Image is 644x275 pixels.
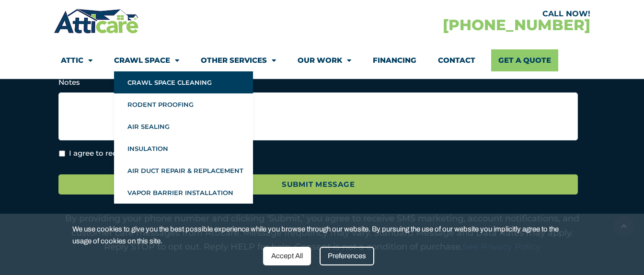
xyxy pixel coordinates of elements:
a: Rodent Proofing [114,93,253,115]
label: Notes [58,78,80,87]
div: Preferences [320,247,374,265]
a: Crawl Space Cleaning [114,71,253,93]
a: Financing [373,49,416,71]
a: Our Work [298,49,351,71]
a: Crawl Space [114,49,179,71]
ul: Crawl Space [114,71,253,204]
a: Insulation [114,137,253,160]
input: Submit Message [58,174,578,195]
div: Accept All [263,247,311,265]
a: Other Services [201,49,276,71]
span: We use cookies to give you the best possible experience while you browse through our website. By ... [72,223,564,247]
a: Vapor Barrier Installation [114,182,253,204]
nav: Menu [61,49,583,71]
div: CALL NOW! [322,10,590,18]
a: Contact [438,49,475,71]
a: Air Duct Repair & Replacement [114,160,253,182]
label: I agree to receive SMS messages from Atticare [69,148,238,159]
a: Air Sealing [114,115,253,137]
a: Get A Quote [491,49,558,71]
p: By providing your phone number and clicking ‘Submit,’ you agree to receive SMS marketing, account... [58,212,586,254]
a: Attic [61,49,92,71]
